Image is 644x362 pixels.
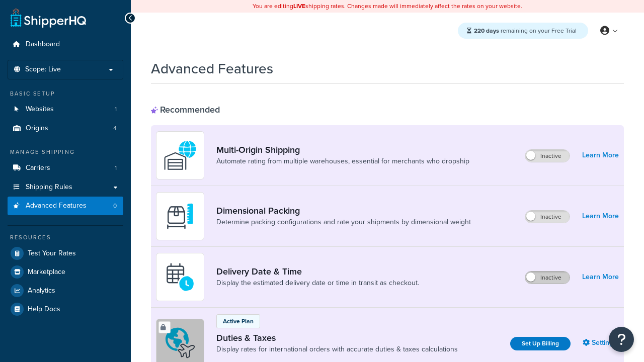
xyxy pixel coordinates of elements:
[582,270,619,284] a: Learn More
[163,259,198,295] img: gfkeb5ejjkALwAAAABJRU5ErkJggg==
[216,344,458,354] a: Display rates for international orders with accurate duties & taxes calculations
[8,282,123,300] a: Analytics
[8,35,123,54] a: Dashboard
[8,244,123,262] a: Test Your Rates
[223,317,254,326] p: Active Plan
[25,65,61,74] span: Scope: Live
[8,148,123,156] div: Manage Shipping
[8,300,123,318] a: Help Docs
[163,199,198,234] img: DTVBYsAAAAAASUVORK5CYII=
[525,271,570,284] label: Inactive
[28,305,60,314] span: Help Docs
[216,266,419,277] a: Delivery Date & Time
[8,197,123,215] li: Advanced Features
[609,327,634,352] button: Open Resource Center
[525,150,570,162] label: Inactive
[28,249,76,258] span: Test Your Rates
[583,336,619,350] a: Settings
[151,59,273,78] h1: Advanced Features
[115,164,117,172] span: 1
[525,211,570,223] label: Inactive
[216,332,458,343] a: Duties & Taxes
[582,209,619,223] a: Learn More
[293,2,305,11] b: LIVE
[474,26,499,35] strong: 220 days
[8,100,123,119] a: Websites1
[26,105,54,114] span: Websites
[8,178,123,197] a: Shipping Rules
[115,105,117,114] span: 1
[510,337,571,350] a: Set Up Billing
[113,124,117,133] span: 4
[8,233,123,242] div: Resources
[163,138,198,173] img: WatD5o0RtDAAAAAElFTkSuQmCC
[216,205,471,216] a: Dimensional Packing
[216,144,469,155] a: Multi-Origin Shipping
[474,26,577,35] span: remaining on your Free Trial
[26,202,87,210] span: Advanced Features
[8,159,123,177] li: Carriers
[28,268,65,277] span: Marketplace
[8,119,123,138] li: Origins
[8,89,123,98] div: Basic Setup
[8,100,123,119] li: Websites
[216,217,471,227] a: Determine packing configurations and rate your shipments by dimensional weight
[26,40,60,49] span: Dashboard
[8,197,123,215] a: Advanced Features0
[216,278,419,288] a: Display the estimated delivery date or time in transit as checkout.
[26,124,48,133] span: Origins
[8,119,123,138] a: Origins4
[8,263,123,281] a: Marketplace
[582,148,619,162] a: Learn More
[216,156,469,166] a: Automate rating from multiple warehouses, essential for merchants who dropship
[26,183,72,192] span: Shipping Rules
[151,104,220,115] div: Recommended
[8,159,123,177] a: Carriers1
[26,164,50,172] span: Carriers
[113,202,117,210] span: 0
[28,287,55,295] span: Analytics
